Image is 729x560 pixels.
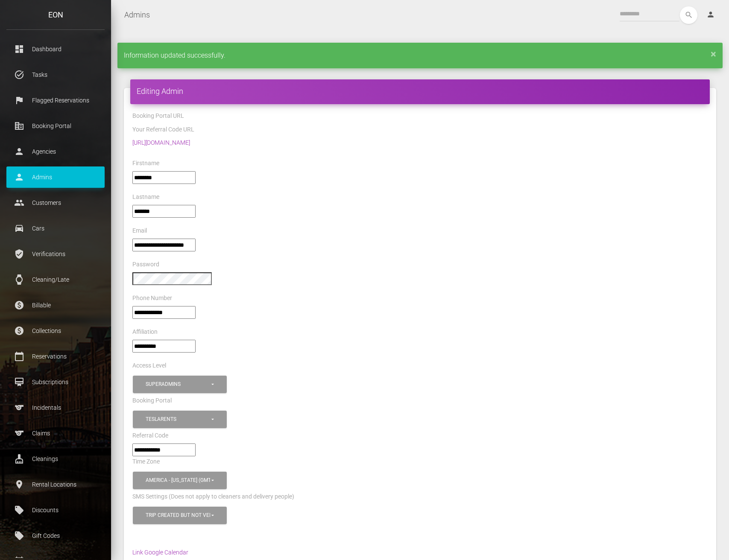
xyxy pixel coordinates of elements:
[13,427,98,440] p: Claims
[132,139,190,146] a: [URL][DOMAIN_NAME]
[124,4,150,26] a: Admins
[6,525,105,546] a: local_offer Gift Codes
[6,499,105,521] a: local_offer Discounts
[132,112,184,120] label: Booking Portal URL
[6,141,105,162] a: person Agencies
[132,294,172,303] label: Phone Number
[700,6,723,23] a: person
[132,260,159,269] label: Password
[13,452,98,465] p: Cleanings
[133,411,227,428] button: TeslaRents
[13,94,98,107] p: Flagged Reservations
[132,159,159,168] label: Firstname
[146,512,210,519] div: Trip created but not verified , Trip was cancelled , Customer is verified and trip is set to go
[6,346,105,367] a: calendar_today Reservations
[6,90,105,111] a: flag Flagged Reservations
[132,458,160,466] label: Time Zone
[132,193,159,201] label: Lastname
[6,269,105,290] a: watch Cleaning/Late
[13,401,98,414] p: Incidentals
[13,324,98,337] p: Collections
[13,478,98,491] p: Rental Locations
[13,529,98,542] p: Gift Codes
[13,196,98,209] p: Customers
[132,397,172,405] label: Booking Portal
[146,477,210,484] div: America - [US_STATE] (GMT -05:00)
[117,43,723,68] div: Information updated successfully.
[6,448,105,470] a: cleaning_services Cleanings
[6,371,105,393] a: card_membership Subscriptions
[6,192,105,213] a: people Customers
[706,10,715,19] i: person
[13,120,98,132] p: Booking Portal
[13,248,98,260] p: Verifications
[146,381,210,388] div: Superadmins
[133,376,227,393] button: Superadmins
[132,432,168,440] label: Referral Code
[6,423,105,444] a: sports Claims
[133,507,227,524] button: Trip created but not verified, Trip was cancelled, Customer is verified and trip is set to go
[6,115,105,137] a: corporate_fare Booking Portal
[6,218,105,239] a: drive_eta Cars
[13,68,98,81] p: Tasks
[146,416,210,423] div: TeslaRents
[132,328,158,336] label: Affiliation
[711,51,716,56] a: ×
[6,166,105,188] a: person Admins
[13,43,98,55] p: Dashboard
[6,64,105,85] a: task_alt Tasks
[680,6,697,24] button: search
[13,504,98,516] p: Discounts
[6,243,105,265] a: verified_user Verifications
[13,222,98,235] p: Cars
[132,493,294,501] label: SMS Settings (Does not apply to cleaners and delivery people)
[13,171,98,184] p: Admins
[13,145,98,158] p: Agencies
[6,474,105,495] a: place Rental Locations
[132,362,166,370] label: Access Level
[13,350,98,363] p: Reservations
[132,549,188,556] a: Link Google Calendar
[6,38,105,60] a: dashboard Dashboard
[132,227,147,235] label: Email
[13,299,98,312] p: Billable
[13,376,98,388] p: Subscriptions
[137,86,703,96] h4: Editing Admin
[6,397,105,418] a: sports Incidentals
[133,472,227,489] button: America - New York (GMT -05:00)
[13,273,98,286] p: Cleaning/Late
[6,320,105,341] a: paid Collections
[132,125,194,134] label: Your Referral Code URL
[6,295,105,316] a: paid Billable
